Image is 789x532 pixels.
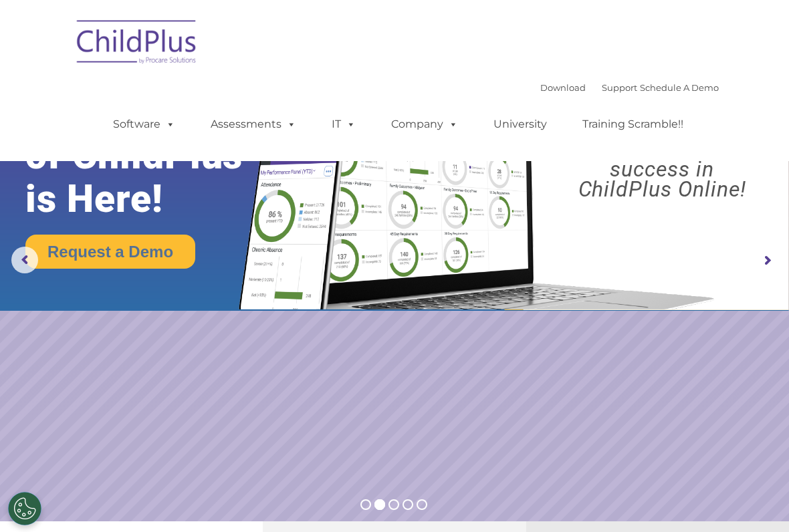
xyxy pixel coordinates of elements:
font: | [540,82,719,93]
a: Download [540,82,586,93]
a: Request a Demo [25,235,195,269]
a: Support [602,82,637,93]
a: Company [378,111,471,138]
rs-layer: The Future of ChildPlus is Here! [25,90,277,221]
a: Training Scramble!! [569,111,697,138]
button: Cookies Settings [8,492,41,525]
img: ChildPlus by Procare Solutions [70,11,204,78]
a: University [480,111,560,138]
a: Assessments [197,111,310,138]
a: Software [100,111,189,138]
rs-layer: Boost your productivity and streamline your success in ChildPlus Online! [545,99,779,199]
a: IT [318,111,369,138]
a: Schedule A Demo [640,82,719,93]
